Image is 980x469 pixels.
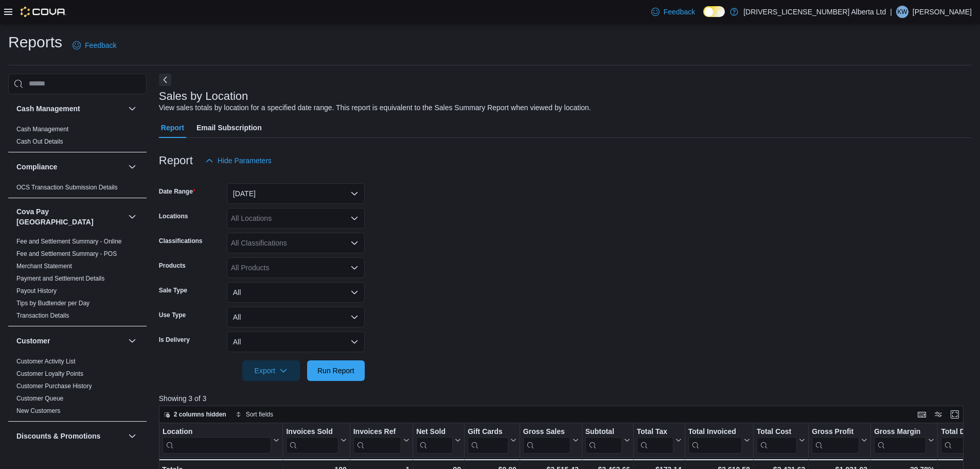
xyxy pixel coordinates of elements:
[126,335,138,347] button: Customer
[16,206,124,227] h3: Cova Pay [GEOGRAPHIC_DATA]
[163,427,279,453] button: Location
[16,162,124,172] button: Compliance
[16,126,68,133] a: Cash Management
[218,155,272,166] span: Hide Parameters
[159,408,230,421] button: 2 columns hidden
[523,427,579,453] button: Gross Sales
[647,2,699,22] a: Feedback
[350,239,359,247] button: Open list of options
[16,125,68,133] span: Cash Management
[16,431,100,441] h3: Discounts & Promotions
[16,394,63,403] span: Customer Queue
[227,307,365,327] button: All
[159,187,195,196] label: Date Range
[16,184,118,191] a: OCS Transaction Submission Details
[890,6,892,18] p: |
[585,427,622,437] div: Subtotal
[16,395,63,402] a: Customer Queue
[68,35,120,56] a: Feedback
[286,427,338,453] div: Invoices Sold
[307,360,365,381] button: Run Report
[637,427,673,437] div: Total Tax
[16,275,104,282] a: Payment and Settlement Details
[874,427,926,437] div: Gross Margin
[126,211,138,223] button: Cova Pay [GEOGRAPHIC_DATA]
[159,90,248,102] h3: Sales by Location
[159,262,186,270] label: Products
[16,336,124,346] button: Customer
[8,123,147,152] div: Cash Management
[16,183,118,192] span: OCS Transaction Submission Details
[16,103,80,114] h3: Cash Management
[896,6,908,18] div: Kelli White
[949,408,961,421] button: Enter fullscreen
[16,137,63,146] span: Cash Out Details
[159,102,591,113] div: View sales totals by location for a specified date range. This report is equivalent to the Sales ...
[812,427,867,453] button: Gross Profit
[416,427,461,453] button: Net Sold
[159,393,972,404] p: Showing 3 of 3
[468,427,508,437] div: Gift Cards
[585,427,622,453] div: Subtotal
[16,357,76,366] span: Customer Activity List
[353,427,401,453] div: Invoices Ref
[16,103,124,114] button: Cash Management
[8,235,147,326] div: Cova Pay [GEOGRAPHIC_DATA]
[688,427,742,453] div: Total Invoiced
[874,427,926,453] div: Gross Margin
[85,40,116,50] span: Feedback
[126,430,138,442] button: Discounts & Promotions
[201,150,276,171] button: Hide Parameters
[16,370,83,377] a: Customer Loyalty Points
[16,431,124,441] button: Discounts & Promotions
[16,138,63,145] a: Cash Out Details
[126,102,138,115] button: Cash Management
[688,427,742,437] div: Total Invoiced
[523,427,571,453] div: Gross Sales
[416,427,453,437] div: Net Sold
[913,6,972,18] p: [PERSON_NAME]
[159,286,187,294] label: Sale Type
[248,360,294,381] span: Export
[897,6,907,18] span: KW
[161,117,184,138] span: Report
[16,263,72,270] a: Merchant Statement
[16,262,72,270] span: Merchant Statement
[585,427,630,453] button: Subtotal
[16,162,57,172] h3: Compliance
[16,300,90,307] a: Tips by Budtender per Day
[916,408,928,421] button: Keyboard shortcuts
[350,214,359,222] button: Open list of options
[353,427,401,437] div: Invoices Ref
[163,427,271,453] div: Location
[286,427,346,453] button: Invoices Sold
[468,427,516,453] button: Gift Cards
[416,427,453,453] div: Net Sold
[21,7,66,17] img: Cova
[16,312,69,319] a: Transaction Details
[159,336,190,344] label: Is Delivery
[159,237,203,245] label: Classifications
[812,427,859,453] div: Gross Profit
[16,407,60,415] span: New Customers
[16,358,76,365] a: Customer Activity List
[8,181,147,198] div: Compliance
[317,366,354,376] span: Run Report
[874,427,934,453] button: Gross Margin
[16,299,90,307] span: Tips by Budtender per Day
[16,407,60,414] a: New Customers
[16,237,122,246] span: Fee and Settlement Summary - Online
[932,408,945,421] button: Display options
[227,183,365,204] button: [DATE]
[350,264,359,272] button: Open list of options
[523,427,571,437] div: Gross Sales
[159,154,193,167] h3: Report
[757,427,797,437] div: Total Cost
[159,74,171,86] button: Next
[246,410,273,419] span: Sort fields
[637,427,682,453] button: Total Tax
[16,383,92,390] a: Customer Purchase History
